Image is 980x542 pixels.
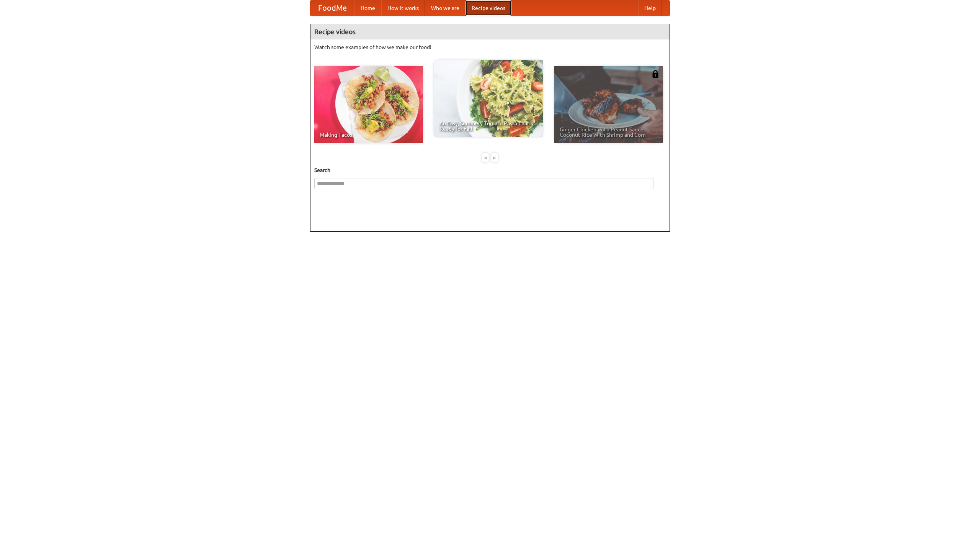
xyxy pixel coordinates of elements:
a: Who we are [425,0,465,16]
a: Making Tacos [314,66,423,143]
p: Watch some examples of how we make our food! [314,43,666,51]
a: How it works [381,0,425,16]
a: FoodMe [310,0,354,16]
h4: Recipe videos [310,24,670,39]
span: An Easy, Summery Tomato Pasta That's Ready for Fall [439,121,537,131]
span: Making Tacos [320,132,418,138]
a: Recipe videos [465,0,511,16]
div: » [491,153,498,162]
a: An Easy, Summery Tomato Pasta That's Ready for Fall [434,60,543,137]
h5: Search [314,166,666,174]
a: Home [354,0,381,16]
img: 483408.png [652,70,659,78]
a: Help [638,0,662,16]
div: « [482,153,489,162]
